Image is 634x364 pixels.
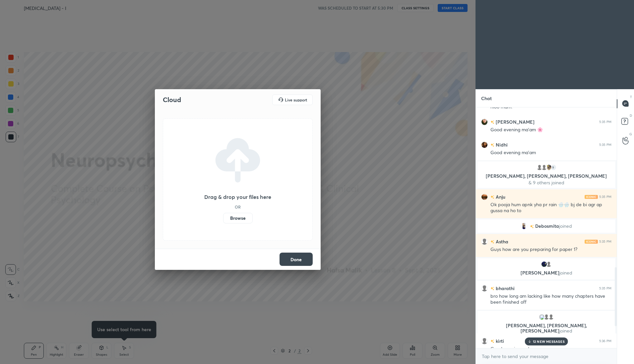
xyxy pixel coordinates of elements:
p: T [630,94,632,99]
div: Good evening ma'am 🌸 [490,127,611,133]
div: Good evening ma'am [490,150,611,156]
h6: Nidhi [494,141,508,148]
div: hloo mam! [490,104,611,110]
span: joined [559,223,572,229]
h5: Live support [285,98,307,102]
img: ae277912cccb4f369b3164b5336b4927.jpg [481,141,488,148]
img: default.png [481,285,488,291]
h5: OR [235,205,241,209]
p: Chat [476,90,497,107]
p: & 9 others joined [481,180,611,185]
img: no-rating-badge.077c3623.svg [490,287,494,290]
p: 12 NEW MESSAGES [533,339,565,343]
div: bro how long am lacking like how many chapters have been finished off [490,293,611,306]
img: 3 [481,193,488,200]
p: D [630,113,632,118]
img: 50d06e38fe324416b7d1359812cf2af7.jpg [521,223,527,229]
img: default.png [481,238,488,245]
p: [PERSON_NAME], [PERSON_NAME], [PERSON_NAME] [481,173,611,179]
div: grid [476,107,617,348]
div: Good evening ma'am [490,346,611,352]
img: default.png [543,314,550,320]
div: 9 [550,164,557,171]
h6: Astha [494,238,508,245]
div: 5:35 PM [599,195,611,199]
img: no-rating-badge.077c3623.svg [490,339,494,343]
img: no-rating-badge.077c3623.svg [490,143,494,147]
p: [PERSON_NAME], [PERSON_NAME], [PERSON_NAME] [481,323,611,334]
img: 31f9c61526a74e31b1b280f86133ba9e.jpg [545,164,552,171]
button: Done [280,253,313,266]
img: default.png [548,314,554,320]
img: 3 [539,314,545,320]
img: no-rating-badge.077c3623.svg [530,224,534,228]
img: no-rating-badge.077c3623.svg [490,195,494,199]
div: Ok pooja hum apnk yha pr rain 🌧️🌧️ bj de bi agr ap gussa na ho to [490,202,611,214]
div: 5:35 PM [599,286,611,290]
h6: [PERSON_NAME] [494,118,535,125]
img: iconic-light.a09c19a4.png [585,239,598,243]
h6: kirti [494,337,504,344]
h6: Anju [494,193,505,200]
div: 5:35 PM [599,239,611,243]
h3: Drag & drop your files here [204,194,271,200]
div: 5:35 PM [599,143,611,147]
p: [PERSON_NAME] [481,270,611,275]
h6: bharathi [494,285,515,292]
img: no-rating-badge.077c3623.svg [490,240,494,244]
img: no-rating-badge.077c3623.svg [490,120,494,124]
img: e3b13a9b6b1942c3b0e51b95901f41d4.jpg [481,118,488,125]
img: default.png [536,164,543,171]
div: Guys how are you preparing for paper 1? [490,246,611,253]
span: joined [559,270,572,276]
p: G [629,132,632,137]
div: 5:36 PM [599,339,611,343]
span: Debosmita [535,223,559,229]
img: default.png [481,337,488,344]
span: joined [559,328,572,334]
img: default.png [541,164,547,171]
div: 5:35 PM [599,120,611,124]
img: 3 [541,261,547,268]
img: iconic-light.a09c19a4.png [585,195,598,199]
h2: Cloud [163,95,181,104]
img: default.png [545,261,552,268]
